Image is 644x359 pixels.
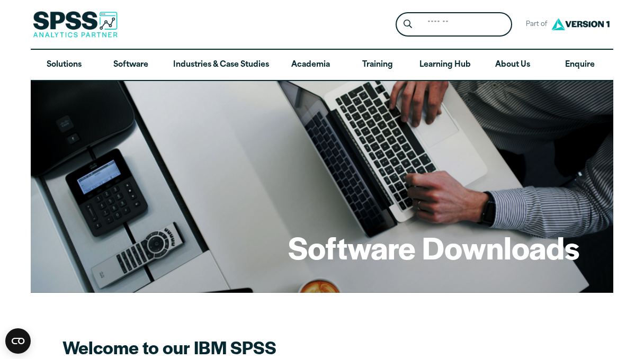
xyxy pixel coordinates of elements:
[547,50,613,80] a: Enquire
[97,50,164,80] a: Software
[165,50,278,80] a: Industries & Case Studies
[411,50,479,80] a: Learning Hub
[404,20,412,29] svg: Search magnifying glass icon
[5,328,31,354] button: Open CMP widget
[398,15,418,34] button: Search magnifying glass icon
[288,227,579,268] h1: Software Downloads
[396,12,512,37] form: Site Header Search Form
[33,11,118,38] img: SPSS Analytics Partner
[344,50,411,80] a: Training
[278,50,344,80] a: Academia
[31,50,97,80] a: Solutions
[31,50,613,80] nav: Desktop version of site main menu
[549,14,612,34] img: Version1 Logo
[479,50,546,80] a: About Us
[521,17,549,32] span: Part of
